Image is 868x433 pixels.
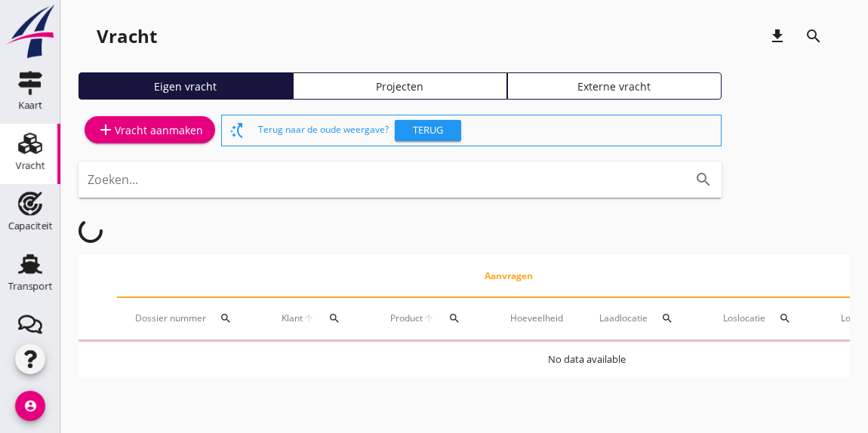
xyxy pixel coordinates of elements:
[723,300,805,336] div: Loslocatie
[448,312,460,324] i: search
[228,121,246,140] i: switch_access_shortcut
[97,24,157,48] div: Vracht
[401,123,455,138] div: Terug
[135,300,245,336] div: Dossier nummer
[8,221,53,231] div: Capaciteit
[510,312,563,325] div: Hoeveelheid
[694,170,713,189] i: search
[282,312,303,325] span: Klant
[3,4,57,60] img: logo-small.a267ee39.svg
[85,116,215,143] a: Vracht aanmaken
[97,121,115,139] i: add
[507,72,722,100] a: Externe vracht
[293,72,507,100] a: Projecten
[97,121,203,139] div: Vracht aanmaken
[395,120,461,141] button: Terug
[220,312,232,324] i: search
[88,167,670,192] input: Zoeken...
[300,78,500,94] div: Projecten
[328,312,340,324] i: search
[8,281,53,291] div: Transport
[85,78,286,94] div: Eigen vracht
[15,391,45,421] i: account_circle
[258,115,715,146] div: Terug naar de oude weergave?
[661,312,673,324] i: search
[768,27,786,45] i: download
[779,312,791,324] i: search
[514,78,715,94] div: Externe vracht
[16,161,45,170] div: Vracht
[18,100,42,110] div: Kaart
[805,27,823,45] i: search
[303,312,315,324] i: arrow_upward
[423,312,435,324] i: arrow_upward
[599,300,687,336] div: Laadlocatie
[390,312,423,325] span: Product
[78,72,293,100] a: Eigen vracht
